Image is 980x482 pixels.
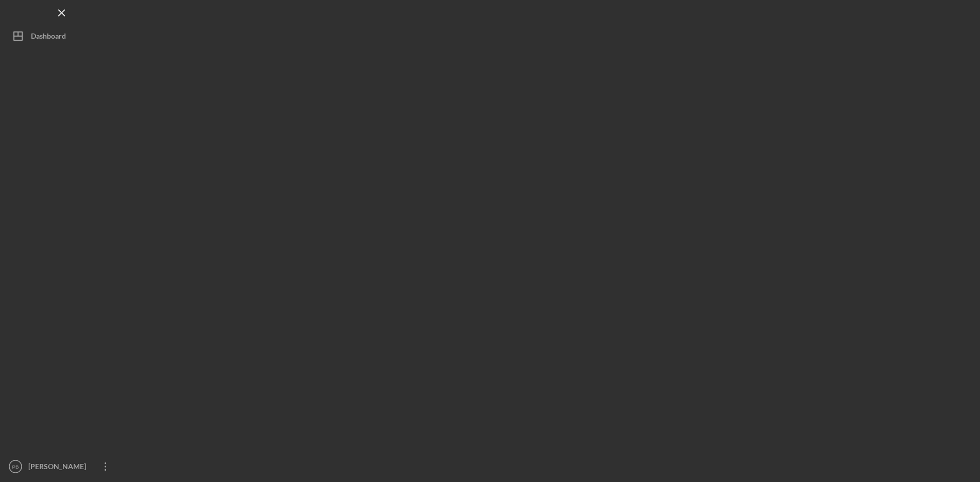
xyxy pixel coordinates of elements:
[5,26,119,46] button: Dashboard
[26,456,93,479] div: [PERSON_NAME]
[12,464,19,470] text: PB
[31,26,66,49] div: Dashboard
[5,456,119,477] button: PB[PERSON_NAME]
